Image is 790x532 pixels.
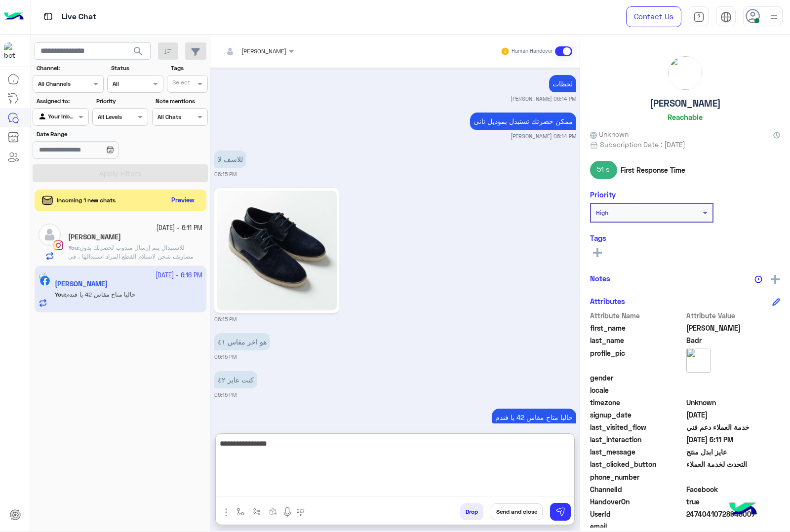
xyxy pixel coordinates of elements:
[37,97,87,106] label: Assigned to:
[265,503,281,520] button: create order
[96,97,147,106] label: Priority
[111,64,162,73] label: Status
[590,397,684,408] span: timezone
[590,496,684,507] span: HandoverOn
[754,275,762,283] img: notes
[42,10,54,23] img: tab
[668,113,703,121] h6: Reachable
[590,297,625,305] h6: Attributes
[68,244,202,349] span: للاستبدال يتم إرسال مندوب لحضرتك بدون مصاريف شحن لاستلام القطع المراد استبدالها ، في خلال 3 ايام ...
[512,47,553,55] small: Human Handover
[511,132,576,140] small: [PERSON_NAME] 06:14 PM
[214,333,270,350] p: 13/10/2025, 6:15 PM
[590,459,684,469] span: last_clicked_button
[33,164,208,182] button: Apply Filters
[237,508,244,516] img: select flow
[37,130,147,139] label: Date Range
[590,323,684,333] span: first_name
[590,129,629,139] span: Unknown
[590,410,684,420] span: signup_date
[233,503,249,520] button: select flow
[689,6,709,27] a: tab
[214,315,237,323] small: 06:15 PM
[171,78,190,89] div: Select
[590,434,684,445] span: last_interaction
[132,45,144,57] span: search
[686,422,781,432] span: خدمة العملاء دعم فني
[4,42,22,60] img: 713415422032625
[171,64,207,73] label: Tags
[590,472,684,482] span: phone_number
[771,275,780,284] img: add
[590,348,684,371] span: profile_pic
[470,113,576,130] p: 13/10/2025, 6:14 PM
[491,503,543,520] button: Send and close
[686,385,781,395] span: null
[249,503,265,520] button: Trigger scenario
[686,472,781,482] span: null
[693,11,705,23] img: tab
[590,373,684,383] span: gender
[68,244,78,251] span: You
[126,42,151,64] button: search
[57,196,116,205] span: Incoming 1 new chats
[253,508,261,516] img: Trigger scenario
[62,10,96,24] p: Live Chat
[39,224,61,246] img: defaultAdmin.png
[590,509,684,519] span: UserId
[590,190,616,199] h6: Priority
[596,209,608,216] b: High
[269,508,277,516] img: create order
[281,506,293,518] img: send voice note
[4,6,24,27] img: Logo
[460,503,483,520] button: Drop
[37,64,103,73] label: Channel:
[590,233,780,242] h6: Tags
[686,348,711,373] img: picture
[167,193,199,208] button: Preview
[297,508,305,516] img: make a call
[686,397,781,408] span: Unknown
[68,233,121,241] h5: Mahmoud Moustafa
[590,335,684,345] span: last_name
[720,11,732,23] img: tab
[214,391,237,399] small: 06:15 PM
[686,447,781,457] span: عايز ابدل منتج
[549,75,576,92] p: 13/10/2025, 6:14 PM
[686,335,781,345] span: Badr
[492,409,576,426] p: 13/10/2025, 6:16 PM
[53,240,63,250] img: Instagram
[590,521,684,532] span: email
[241,47,286,55] span: [PERSON_NAME]
[590,274,610,283] h6: Notes
[214,371,257,388] p: 13/10/2025, 6:15 PM
[686,310,781,321] span: Attribute Value
[590,310,684,321] span: Attribute Name
[686,484,781,494] span: 0
[590,447,684,457] span: last_message
[686,496,781,507] span: true
[686,410,781,420] span: 2025-10-13T13:32:51.221Z
[156,97,206,106] label: Note mentions
[590,385,684,395] span: locale
[686,373,781,383] span: null
[686,459,781,469] span: التحدث لخدمة العملاء
[157,224,202,233] small: [DATE] - 6:11 PM
[621,165,685,175] span: First Response Time
[590,422,684,432] span: last_visited_flow
[686,521,781,532] span: null
[214,151,246,168] p: 13/10/2025, 6:15 PM
[590,161,617,179] span: 51 s
[555,507,565,517] img: send message
[600,139,685,150] span: Subscription Date : [DATE]
[590,484,684,494] span: ChannelId
[726,493,760,527] img: hulul-logo.png
[768,11,780,23] img: profile
[214,170,237,178] small: 06:15 PM
[214,353,237,361] small: 06:15 PM
[669,56,702,90] img: picture
[686,323,781,333] span: Mohamed
[511,95,576,103] small: [PERSON_NAME] 06:14 PM
[220,506,232,518] img: send attachment
[68,244,79,251] b: :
